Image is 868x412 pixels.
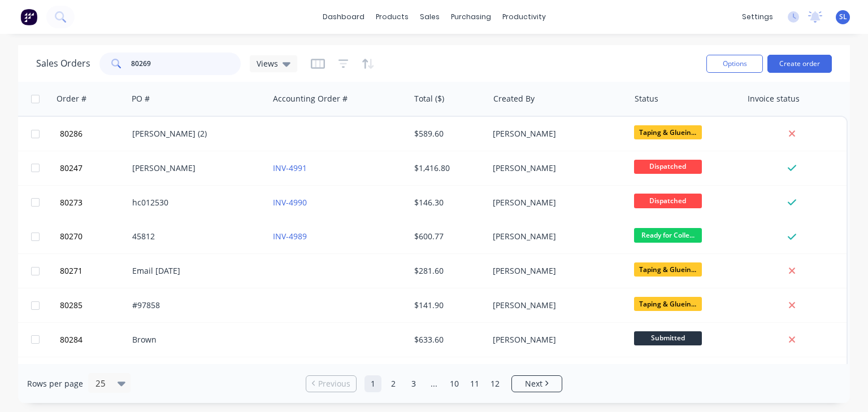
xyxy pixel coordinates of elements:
[132,197,258,208] div: hc012530
[57,357,124,391] button: 80283
[60,163,83,174] span: 80247
[748,93,800,104] div: Invoice status
[131,52,241,75] input: Search...
[493,334,618,345] div: [PERSON_NAME]
[497,8,552,25] div: productivity
[414,93,444,104] div: Total ($)
[60,128,83,139] span: 80286
[493,163,618,174] div: [PERSON_NAME]
[57,186,124,220] button: 80273
[36,58,90,69] h1: Sales Orders
[634,262,702,277] span: Taping & Gluein...
[273,197,307,208] a: INV-4990
[132,300,258,311] div: #97858
[60,300,83,311] span: 80285
[132,128,258,139] div: [PERSON_NAME] (2)
[414,128,480,139] div: $589.60
[426,375,442,392] a: Jump forward
[301,375,567,392] ul: Pagination
[736,8,779,25] div: settings
[57,117,124,151] button: 80286
[57,220,124,253] button: 80270
[493,231,618,242] div: [PERSON_NAME]
[634,160,702,174] span: Dispatched
[405,375,422,392] a: Page 3
[60,231,83,242] span: 80270
[487,375,504,392] a: Page 12
[132,334,258,345] div: Brown
[273,231,307,242] a: INV-4989
[493,300,618,311] div: [PERSON_NAME]
[525,378,542,389] span: Next
[57,323,124,357] button: 80284
[493,265,618,277] div: [PERSON_NAME]
[634,331,702,345] span: Submitted
[466,375,483,392] a: Page 11
[20,8,37,25] img: Factory
[57,254,124,288] button: 80271
[132,163,258,174] div: [PERSON_NAME]
[306,378,356,389] a: Previous page
[132,265,258,277] div: Email [DATE]
[445,8,497,25] div: purchasing
[414,334,480,345] div: $633.60
[60,334,83,345] span: 80284
[364,375,381,392] a: Page 1 is your current page
[634,228,702,242] span: Ready for Colle...
[385,375,402,392] a: Page 2
[60,197,83,208] span: 80273
[132,93,150,104] div: PO #
[318,378,350,389] span: Previous
[57,93,86,104] div: Order #
[57,288,124,322] button: 80285
[635,93,658,104] div: Status
[132,231,258,242] div: 45812
[634,194,702,208] span: Dispatched
[414,8,445,25] div: sales
[317,8,370,25] a: dashboard
[493,197,618,208] div: [PERSON_NAME]
[493,128,618,139] div: [PERSON_NAME]
[493,93,535,104] div: Created By
[273,93,348,104] div: Accounting Order #
[414,300,480,311] div: $141.90
[57,151,124,185] button: 80247
[414,265,480,277] div: $281.60
[27,378,83,389] span: Rows per page
[634,125,702,139] span: Taping & Gluein...
[257,58,278,69] span: Views
[446,375,463,392] a: Page 10
[414,231,480,242] div: $600.77
[512,378,562,389] a: Next page
[370,8,414,25] div: products
[414,197,480,208] div: $146.30
[706,55,763,73] button: Options
[634,297,702,311] span: Taping & Gluein...
[767,55,832,73] button: Create order
[839,12,847,22] span: SL
[60,265,83,277] span: 80271
[273,163,307,173] a: INV-4991
[414,163,480,174] div: $1,416.80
